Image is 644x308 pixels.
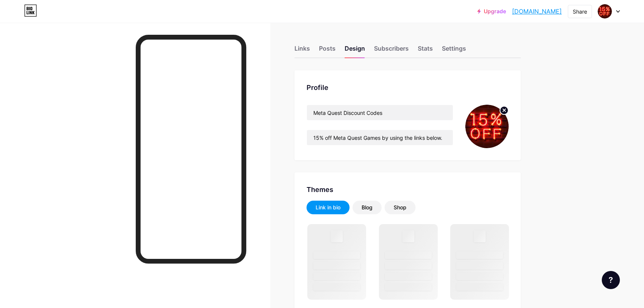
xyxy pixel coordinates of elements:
[374,44,409,57] div: Subscribers
[362,204,373,211] div: Blog
[307,105,453,120] input: Name
[307,82,509,93] div: Profile
[465,105,509,148] img: metadiscountcodes
[294,44,310,57] div: Links
[418,44,433,57] div: Stats
[307,184,509,195] div: Themes
[477,8,506,14] a: Upgrade
[512,7,562,16] a: [DOMAIN_NAME]
[573,8,587,15] div: Share
[394,204,406,211] div: Shop
[307,130,453,145] input: Bio
[316,204,340,211] div: Link in bio
[319,44,336,57] div: Posts
[442,44,466,57] div: Settings
[598,4,612,19] img: metadiscountcodes
[345,44,365,57] div: Design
